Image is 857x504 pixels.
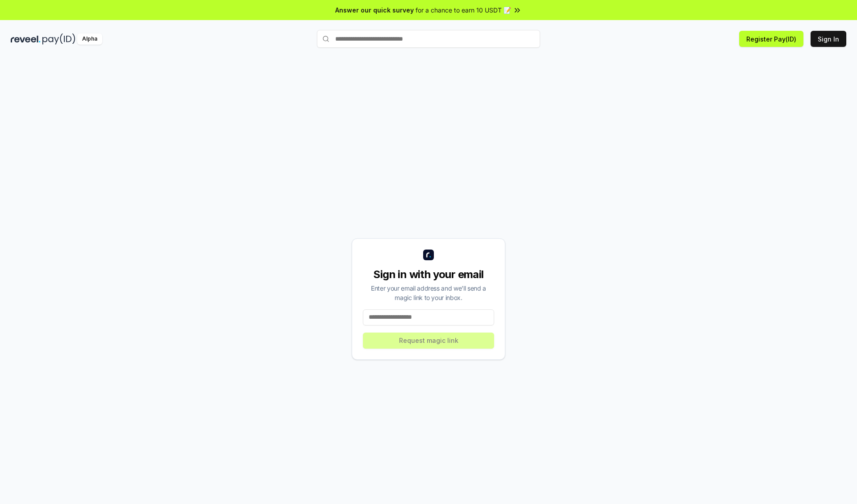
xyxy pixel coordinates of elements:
img: pay_id [42,33,75,45]
span: Answer our quick survey [335,5,414,15]
span: for a chance to earn 10 USDT 📝 [416,5,511,15]
button: Register Pay(ID) [739,31,803,47]
div: Enter your email address and we’ll send a magic link to your inbox. [363,283,494,302]
img: reveel_dark [11,33,41,45]
button: Sign In [811,31,846,47]
img: logo_small [423,250,434,260]
div: Alpha [77,33,102,45]
div: Sign in with your email [363,267,494,282]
